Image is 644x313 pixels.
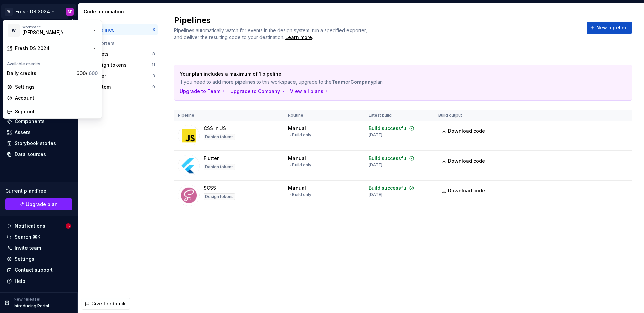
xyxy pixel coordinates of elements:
div: Account [15,95,98,101]
div: Workspace [22,25,91,29]
div: Available credits [4,57,100,68]
div: Fresh DS 2024 [15,45,91,52]
span: 600 [89,70,98,76]
span: 600 / [76,70,98,76]
div: W [8,24,20,37]
div: Sign out [15,108,98,115]
div: Daily credits [7,70,74,77]
div: [PERSON_NAME]'s [22,29,79,36]
div: Settings [15,84,98,90]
